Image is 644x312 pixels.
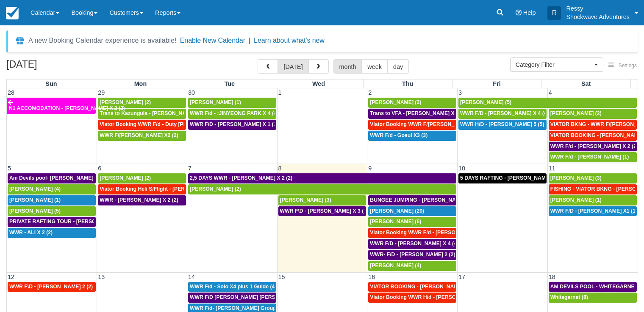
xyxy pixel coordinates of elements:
span: WWR- F/D - [PERSON_NAME] 2 (2) [370,252,455,257]
span: 28 [7,89,15,96]
button: Settings [603,60,642,72]
span: 12 [7,274,15,280]
span: Viator Booking WWR F/d - [PERSON_NAME] [PERSON_NAME] X2 (2) [370,230,539,235]
a: WWR H/D - [PERSON_NAME] 5 (5) [458,120,547,130]
span: PRIVATE RAFTING TOUR - [PERSON_NAME] X 5 (5) [9,219,136,224]
span: Viator Booking WWR F/[PERSON_NAME] X 2 (2) [370,121,488,127]
span: [PERSON_NAME] (2) [100,175,151,181]
a: WWR F/[PERSON_NAME] X2 (2) [98,131,186,141]
span: 17 [458,274,466,280]
span: [PERSON_NAME] (1) [550,197,602,203]
a: WWR F/d - Solo X4 plus 1 Guide (4) [188,282,276,292]
span: 8 [278,165,283,172]
span: WWR F/[PERSON_NAME] X2 (2) [100,132,178,138]
span: [PERSON_NAME] (1) [190,99,241,105]
button: day [387,59,409,74]
span: WWR F/d - :JINYEONG PARK X 4 (4) [190,110,278,116]
span: 6 [97,165,102,172]
span: 16 [367,274,376,280]
span: VIATOR BOOKING - [PERSON_NAME] X 4 (4) [370,284,480,290]
span: [PERSON_NAME] (4) [370,263,421,268]
span: 30 [187,89,196,96]
span: 7 [187,165,192,172]
a: AM DEVILS POOL - WHITEGARNET X4 (4) [549,282,637,292]
span: Trans to VFA - [PERSON_NAME] X 2 (2) [370,110,466,116]
span: WWR F/D - [PERSON_NAME] X 4 (4) [460,110,549,116]
span: Fri [493,80,500,87]
a: WWR F/D [PERSON_NAME] [PERSON_NAME] GROVVE X2 (1) [188,293,276,303]
span: WWR - [PERSON_NAME] X 2 (2) [100,197,178,203]
a: [PERSON_NAME] (6) [368,217,456,227]
span: Thu [402,80,413,87]
span: Whitegarnet (8) [550,294,588,300]
span: [PERSON_NAME] (3) [550,175,602,181]
a: WWR - ALI X 2 (2) [8,228,96,238]
a: Whitegarnet (8) [549,293,637,303]
button: month [333,59,362,74]
span: WWR F/D - [PERSON_NAME] X 1 (1) [190,121,278,127]
span: WWR F/d - [PERSON_NAME] X 2 (2) [550,143,638,149]
a: VIATOR BKNG - WWR F/[PERSON_NAME] 3 (3) [549,120,637,130]
a: [PERSON_NAME] (4) [368,261,456,271]
h2: [DATE] [6,59,114,75]
span: 13 [97,274,105,280]
a: WWR F/D - [PERSON_NAME] X1 (1) [549,206,637,216]
span: WWR F/d- [PERSON_NAME] Group X 30 (30) [190,305,299,311]
span: [PERSON_NAME] (2) [190,186,241,192]
a: [PERSON_NAME] (5) [8,206,96,216]
span: 18 [548,274,556,280]
a: Viator Booking Heli S/Flight - [PERSON_NAME] X 1 (1) [98,184,186,194]
span: Am Devils pool- [PERSON_NAME] X 2 (2) [9,175,111,181]
a: [PERSON_NAME] (1) [188,98,276,108]
span: [PERSON_NAME] (2) [370,99,421,105]
button: Enable New Calendar [180,36,245,45]
a: [PERSON_NAME] (3) [278,195,366,205]
a: [PERSON_NAME] (2) [98,98,186,108]
a: [PERSON_NAME] (1) [8,195,96,205]
a: Trans to VFA - [PERSON_NAME] X 2 (2) [368,109,456,119]
a: WWR F/d - [PERSON_NAME] (1) [549,152,637,162]
span: WWR F\D - [PERSON_NAME] 2 (2) [9,284,93,290]
a: WWR - [PERSON_NAME] X 2 (2) [98,195,186,205]
a: PRIVATE RAFTING TOUR - [PERSON_NAME] X 5 (5) [8,217,96,227]
a: [PERSON_NAME] (5) [458,98,637,108]
a: [PERSON_NAME] (2) [188,184,456,194]
span: 14 [187,274,196,280]
span: Viator Booking Heli S/Flight - [PERSON_NAME] X 1 (1) [100,186,233,192]
i: Help [516,10,522,16]
div: R [547,6,561,20]
a: WWR F\D - [PERSON_NAME] 2 (2) [8,282,96,292]
p: Ressy [566,4,630,13]
span: Viator Booking WWR H/d - [PERSON_NAME] X 4 (4) [370,294,497,300]
span: [PERSON_NAME] (3) [280,197,331,203]
span: Tue [224,80,235,87]
span: WWR F/D [PERSON_NAME] [PERSON_NAME] GROVVE X2 (1) [190,294,342,300]
a: Viator Booking WWR F/[PERSON_NAME] X 2 (2) [368,120,456,130]
div: A new Booking Calendar experience is available! [28,36,177,46]
span: Sat [581,80,591,87]
span: Help [523,9,536,16]
p: Shockwave Adventures [566,13,630,21]
a: WWR F\D - [PERSON_NAME] X 3 (3) [278,206,366,216]
span: 9 [367,165,372,172]
a: WWR F/d - [PERSON_NAME] X 2 (2) [549,142,637,152]
a: [PERSON_NAME] (3) [549,173,637,183]
span: [PERSON_NAME] (5) [9,208,61,214]
span: 29 [97,89,105,96]
a: WWR- F/D - [PERSON_NAME] 2 (2) [368,250,456,260]
a: Viator Booking WWR F/d - [PERSON_NAME] [PERSON_NAME] X2 (2) [368,228,456,238]
span: 4 [548,89,553,96]
a: N1 ACCOMODATION - [PERSON_NAME] X 2 (2) [7,98,96,114]
span: Settings [619,63,637,68]
a: WWR F/d - :JINYEONG PARK X 4 (4) [188,109,276,119]
span: N1 ACCOMODATION - [PERSON_NAME] X 2 (2) [9,105,125,111]
span: Sun [45,80,57,87]
span: [PERSON_NAME] (6) [370,219,421,224]
button: week [361,59,388,74]
a: WWR F/D - [PERSON_NAME] X 1 (1) [188,120,276,130]
a: VIATOR BOOKING - [PERSON_NAME] 2 (2) [549,131,637,141]
span: [PERSON_NAME] (2) [100,99,151,105]
a: [PERSON_NAME] (2) [98,173,186,183]
span: [PERSON_NAME] (20) [370,208,424,214]
a: Viator Booking WWR H/d - [PERSON_NAME] X 4 (4) [368,293,456,303]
